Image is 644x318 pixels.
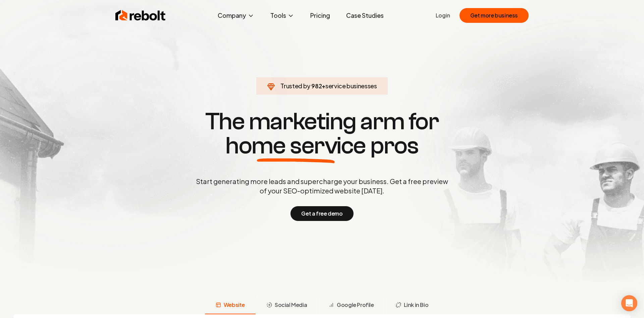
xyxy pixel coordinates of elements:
button: Social Media [256,297,318,314]
span: home service [225,134,366,158]
button: Google Profile [318,297,384,314]
span: Trusted by [280,82,310,90]
span: service businesses [325,82,377,90]
button: Get a free demo [290,206,353,221]
button: Get more business [460,8,529,23]
span: Website [224,301,245,309]
button: Website [205,297,256,314]
button: Company [212,9,260,22]
a: Pricing [305,9,335,22]
img: Rebolt Logo [115,9,166,22]
span: Google Profile [337,301,374,309]
a: Login [436,11,450,19]
span: Link in Bio [404,301,429,309]
div: Open Intercom Messenger [621,295,637,311]
span: 982 [311,81,322,91]
h1: The marketing arm for pros [161,109,483,158]
button: Tools [265,9,300,22]
a: Case Studies [341,9,389,22]
button: Link in Bio [385,297,439,314]
p: Start generating more leads and supercharge your business. Get a free preview of your SEO-optimiz... [195,177,449,195]
span: + [322,82,325,90]
span: Social Media [275,301,307,309]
